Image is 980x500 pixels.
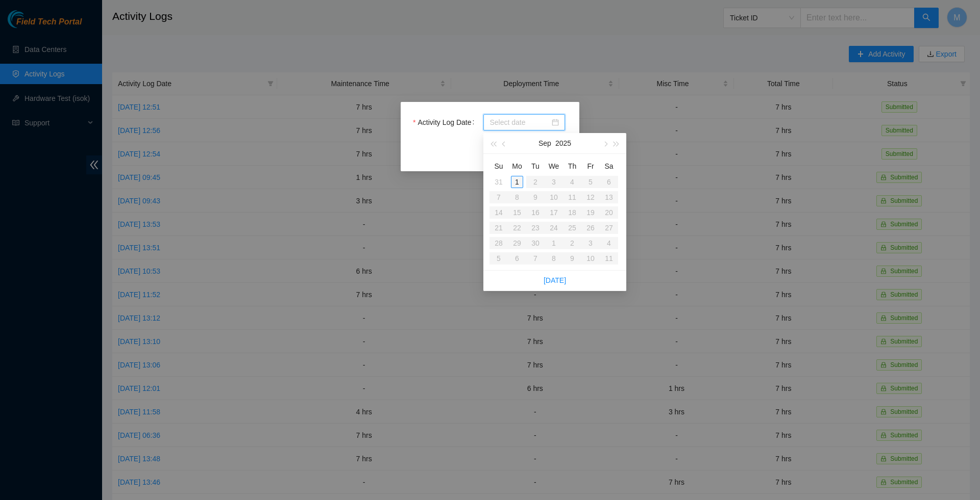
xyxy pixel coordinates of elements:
th: Th [563,158,581,174]
th: Mo [508,158,526,174]
button: 2025 [555,133,571,153]
th: We [545,158,563,174]
a: [DATE] [544,276,566,284]
label: Activity Log Date [413,114,478,130]
td: 2025-08-31 [489,174,508,190]
div: 31 [493,176,505,188]
div: 1 [511,176,523,188]
button: Sep [538,133,551,153]
th: Fr [581,158,600,174]
input: Activity Log Date [489,117,550,128]
td: 2025-09-01 [508,174,526,190]
th: Tu [526,158,545,174]
th: Su [489,158,508,174]
th: Sa [600,158,618,174]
